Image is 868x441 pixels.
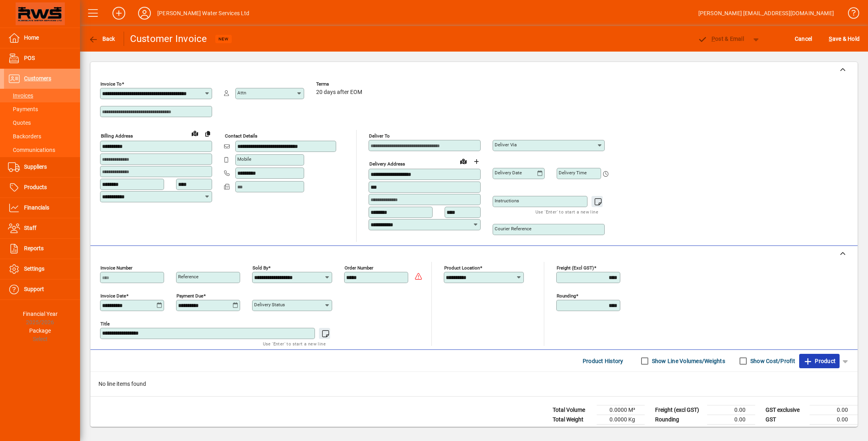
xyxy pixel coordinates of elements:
span: Financials [24,204,49,211]
label: Show Cost/Profit [749,357,795,365]
mat-hint: Use 'Enter' to start a new line [263,339,326,348]
a: Backorders [4,130,80,143]
span: Suppliers [24,164,47,170]
td: Total Weight [549,415,597,425]
td: 0.00 [707,415,755,425]
button: Copy to Delivery address [201,127,214,140]
span: Invoices [8,92,33,99]
mat-label: Reference [178,274,198,279]
span: Products [24,184,47,190]
span: Terms [316,82,364,87]
span: Reports [24,245,44,251]
mat-label: Delivery date [495,170,522,176]
td: 0.00 [707,405,755,415]
mat-label: Rounding [557,293,576,299]
span: Home [24,34,39,41]
a: View on map [457,155,470,168]
td: 0.00 [810,415,858,425]
span: Cancel [795,32,812,45]
a: Settings [4,259,80,279]
a: Products [4,178,80,198]
mat-label: Order number [345,265,373,271]
td: GST [762,415,810,425]
td: 0.0000 M³ [597,405,645,415]
a: Invoices [4,89,80,102]
td: GST inclusive [762,425,810,435]
span: Support [24,286,44,292]
label: Show Line Volumes/Weights [650,357,725,365]
mat-label: Deliver To [369,133,390,139]
a: Suppliers [4,157,80,177]
mat-label: Deliver via [495,142,517,148]
mat-label: Courier Reference [495,226,531,231]
td: Rounding [651,415,707,425]
mat-label: Mobile [237,156,251,162]
button: Product [799,354,840,368]
mat-label: Product location [444,265,480,271]
a: Knowledge Base [842,2,858,28]
a: Communications [4,143,80,157]
button: Save & Hold [827,32,862,46]
div: [PERSON_NAME] Water Services Ltd [157,7,250,20]
div: [PERSON_NAME] [EMAIL_ADDRESS][DOMAIN_NAME] [698,7,834,20]
mat-label: Instructions [495,198,519,204]
span: Back [88,36,115,42]
mat-label: Invoice To [100,81,122,87]
mat-label: Freight (excl GST) [557,265,594,271]
mat-hint: Use 'Enter' to start a new line [535,207,598,216]
span: P [712,36,715,42]
span: Payments [8,106,38,112]
mat-label: Attn [237,90,246,96]
a: Home [4,28,80,48]
span: Communications [8,147,55,153]
button: Choose address [470,155,483,168]
button: Product History [579,354,627,368]
td: Total Volume [549,405,597,415]
span: Financial Year [23,311,58,317]
td: Freight (excl GST) [651,405,707,415]
div: No line items found [90,372,858,396]
span: ave & Hold [829,32,860,45]
td: 0.00 [810,405,858,415]
a: View on map [188,127,201,140]
td: GST exclusive [762,405,810,415]
td: 0.0000 Kg [597,415,645,425]
a: Financials [4,198,80,218]
span: Staff [24,225,36,231]
a: Quotes [4,116,80,130]
a: Reports [4,239,80,259]
span: Package [29,327,51,334]
mat-label: Payment due [176,293,203,299]
mat-label: Invoice date [100,293,126,299]
span: Settings [24,265,44,272]
span: Customers [24,75,51,82]
app-page-header-button: Back [80,32,124,46]
button: Back [86,32,117,46]
span: Product [803,355,836,367]
mat-label: Delivery status [254,302,285,307]
button: Profile [132,6,157,20]
span: NEW [219,36,229,42]
button: Post & Email [694,32,748,46]
td: 0.00 [810,425,858,435]
span: POS [24,55,35,61]
a: POS [4,48,80,68]
span: Product History [583,355,623,367]
span: Quotes [8,120,31,126]
a: Payments [4,102,80,116]
mat-label: Sold by [253,265,268,271]
span: ost & Email [698,36,744,42]
button: Cancel [793,32,814,46]
button: Add [106,6,132,20]
mat-label: Title [100,321,110,327]
span: Backorders [8,133,41,140]
mat-label: Delivery time [559,170,587,176]
span: 20 days after EOM [316,89,362,96]
span: S [829,36,832,42]
a: Support [4,279,80,299]
mat-label: Invoice number [100,265,132,271]
a: Staff [4,218,80,238]
div: Customer Invoice [130,32,207,45]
